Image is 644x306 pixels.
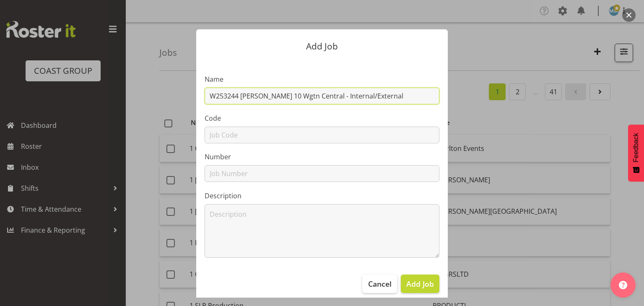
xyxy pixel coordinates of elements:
span: Cancel [368,278,392,289]
span: Feedback [632,133,640,162]
span: Add Job [406,278,434,289]
button: Cancel [362,275,397,293]
input: Job Code [205,127,439,143]
label: Name [205,74,439,84]
button: Add Job [401,275,439,293]
label: Description [205,191,439,201]
p: Add Job [205,42,439,51]
button: Feedback - Show survey [628,124,644,182]
input: Job Number [205,165,439,182]
label: Code [205,113,439,123]
input: Job Name [205,88,439,104]
label: Number [205,152,439,162]
img: help-xxl-2.png [619,281,627,289]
